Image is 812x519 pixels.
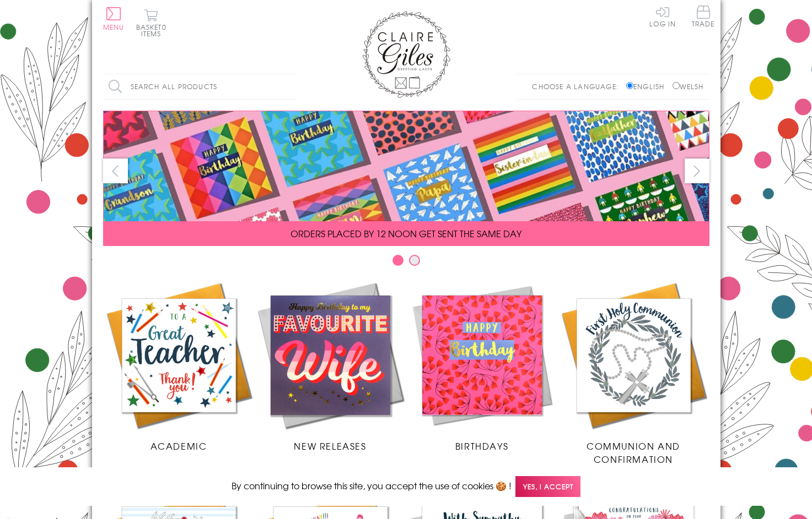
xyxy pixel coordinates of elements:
a: Birthdays [406,280,558,452]
a: Trade [692,6,715,29]
a: Log In [649,6,676,27]
input: Welsh [673,82,680,89]
span: New Releases [294,439,366,452]
a: Academic [103,280,255,452]
button: Carousel Page 2 [409,255,420,266]
a: New Releases [255,280,406,452]
span: Communion and Confirmation [587,439,680,466]
input: Search [285,74,296,99]
span: Menu [103,22,125,32]
div: Carousel Pagination [103,254,709,271]
span: Academic [150,439,207,452]
img: Claire Giles Greetings Cards [362,11,450,98]
span: ORDERS PLACED BY 12 NOON GET SENT THE SAME DAY [291,227,521,240]
button: Menu [103,7,125,30]
button: Basket0 items [136,9,166,37]
button: prev [103,159,128,183]
input: English [626,82,633,89]
span: 0 items [141,22,166,39]
input: Search all products [103,74,296,99]
button: next [685,159,709,183]
a: Communion and Confirmation [558,280,709,466]
span: Birthdays [455,439,508,452]
span: Yes, I accept [515,476,580,498]
p: Choose a language: [532,81,624,91]
label: English [626,81,670,91]
label: Welsh [673,81,704,91]
button: Carousel Page 1 (Current Slide) [392,255,404,266]
span: Trade [692,6,715,27]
